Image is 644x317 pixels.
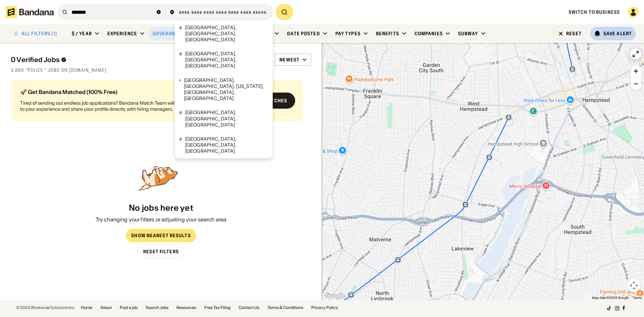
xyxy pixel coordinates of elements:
[415,31,443,37] div: Companies
[324,292,346,300] a: Open this area in Google Maps (opens a new window)
[376,31,399,37] div: Benefits
[81,306,92,310] a: Home
[267,306,303,310] a: Terms & Conditions
[21,31,57,36] div: ALL FILTERS (1)
[176,306,196,310] a: Resources
[335,31,361,37] div: Pay Types
[11,56,227,64] div: 0 Verified Jobs
[238,306,259,310] a: Contact Us
[146,306,168,310] a: Search Jobs
[129,203,193,213] div: No jobs here yet
[569,9,620,15] a: Switch to Business
[185,109,269,128] div: [GEOGRAPHIC_DATA], [GEOGRAPHIC_DATA], [GEOGRAPHIC_DATA]
[287,31,320,37] div: Date Posted
[20,100,230,112] div: Tired of sending out endless job applications? Bandana Match Team will recommend jobs tailored to...
[311,306,338,310] a: Privacy Policy
[185,24,269,43] div: [GEOGRAPHIC_DATA], [GEOGRAPHIC_DATA], [GEOGRAPHIC_DATA]
[20,89,230,95] div: 🚀 Get Bandana Matched (100% Free)
[5,6,54,18] img: Bandana logotype
[131,233,191,238] div: Show Nearest Results
[72,31,92,37] div: $ / year
[96,216,227,223] div: Try changing your filters or adjusting your search area
[11,77,311,163] div: grid
[566,31,582,36] div: Reset
[627,279,641,292] button: Map camera controls
[11,67,311,73] div: 3,866 "Police " jobs on [DOMAIN_NAME]
[279,57,300,63] div: Newest
[185,51,269,69] div: [GEOGRAPHIC_DATA], [GEOGRAPHIC_DATA], [GEOGRAPHIC_DATA]
[184,77,269,102] div: [GEOGRAPHIC_DATA], [GEOGRAPHIC_DATA], [US_STATE], [GEOGRAPHIC_DATA], [GEOGRAPHIC_DATA]
[16,306,75,310] div: © 2025 Workwise Solutions Inc.
[633,296,642,300] a: Terms (opens in new tab)
[107,31,137,37] div: Experience
[100,306,112,310] a: About
[603,31,632,37] div: Save Alert
[185,136,269,154] div: [GEOGRAPHIC_DATA], [GEOGRAPHIC_DATA], [GEOGRAPHIC_DATA]
[592,296,629,300] span: Map data ©2025 Google
[120,306,138,310] a: Post a job
[204,306,230,310] a: Free Tax Filing
[324,292,346,300] img: Google
[143,249,179,254] div: Reset Filters
[458,31,478,37] div: Subway
[153,31,185,37] div: Government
